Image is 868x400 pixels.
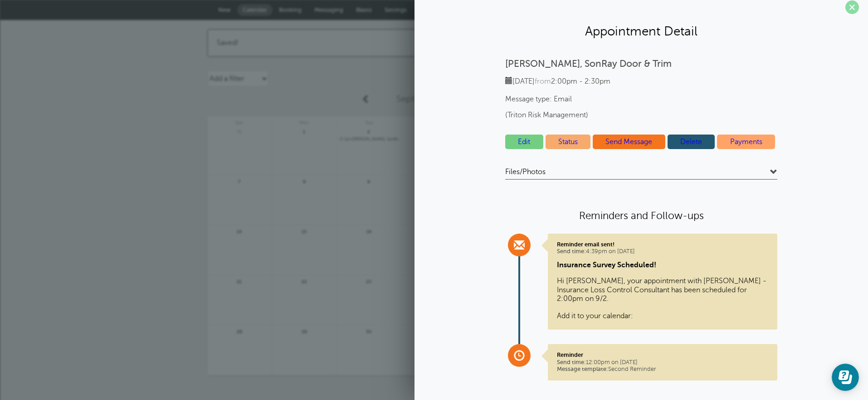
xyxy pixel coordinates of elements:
span: 2pm [344,137,352,141]
span: 23 [365,278,373,285]
span: 29 [300,328,308,335]
a: Calendar [237,4,273,16]
span: from [535,77,551,85]
span: 7 [235,178,244,185]
span: Calendar [243,6,267,13]
p: [PERSON_NAME], SonRay Door & Trim [505,58,777,70]
a: Status [546,135,591,149]
span: Send time: [557,359,586,365]
a: Edit [505,135,543,149]
span: Message template: [557,366,608,372]
span: Wed [401,116,466,125]
span: 31 [235,128,244,135]
span: 16 [365,228,373,235]
span: Messaging [314,6,343,13]
span: 9 [365,178,373,185]
strong: Reminder [557,351,583,358]
a: September 2025 [375,89,493,109]
span: Sun [207,116,272,125]
span: 21 [235,278,244,285]
span: New [218,6,231,13]
b: Insurance Survey Scheduled! [557,261,656,269]
span: 8 [300,178,308,185]
span: 15 [300,228,308,235]
a: 2pm[PERSON_NAME], SonRay Door & Trim (Triton Risk Management) [340,137,399,142]
a: Payments [717,135,775,149]
span: 28 [235,328,244,335]
span: [DATE] 2:00pm - 2:30pm [505,77,610,85]
span: Allison Mendez, SonRay Door &amp; Trim (Triton Risk Management) [340,137,399,142]
p: Hi [PERSON_NAME], your appointment with [PERSON_NAME] - Insurance Loss Control Consultant has bee... [557,277,768,320]
span: Tue [337,116,401,125]
span: 2 [365,128,373,135]
span: (Triton Risk Management) [505,111,588,119]
span: 30 [365,328,373,335]
span: September [396,94,442,104]
h4: Reminders and Follow-ups [505,209,777,222]
span: Files/Photos [505,167,546,176]
a: Delete [668,135,715,149]
a: Send Message [593,135,665,149]
p: 4:39pm on [DATE] [557,241,768,255]
span: 14 [235,228,244,235]
span: Mon [272,116,336,125]
h2: Appointment Detail [424,23,859,39]
span: Booking [279,6,302,13]
strong: Reminder email sent! [557,241,614,248]
iframe: Resource center [832,364,859,391]
span: Settings [385,6,407,13]
span: Message type: Email [505,95,777,104]
span: Blasts [356,6,372,13]
p: 12:00pm on [DATE] Second Reminder [557,351,768,373]
span: 22 [300,278,308,285]
p: Saved! [217,39,651,47]
span: Send time: [557,248,586,255]
span: 1 [300,128,308,135]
